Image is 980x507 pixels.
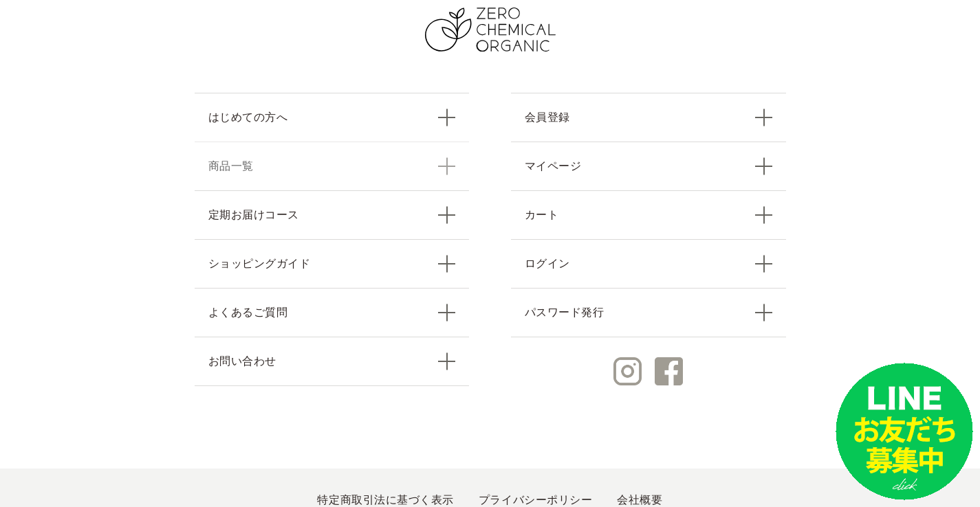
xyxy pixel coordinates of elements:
a: ログイン [511,239,786,288]
a: 定期お届けコース [195,190,470,239]
img: small_line.png [836,363,973,500]
a: プライバシーポリシー [479,494,592,506]
img: ZERO CHEMICAL ORGANIC [425,8,556,52]
a: 商品一覧 [195,142,470,190]
a: よくあるご質問 [195,288,470,337]
a: 特定商取引法に基づく表示 [317,494,453,506]
a: 会社概要 [617,494,662,506]
a: 会員登録 [511,93,786,142]
a: ショッピングガイド [195,239,470,288]
a: パスワード発行 [511,288,786,337]
a: はじめての方へ [195,93,470,142]
a: お問い合わせ [195,337,470,386]
img: Instagram [613,357,642,385]
a: マイページ [511,142,786,190]
img: Facebook [655,357,683,385]
a: カート [511,190,786,239]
